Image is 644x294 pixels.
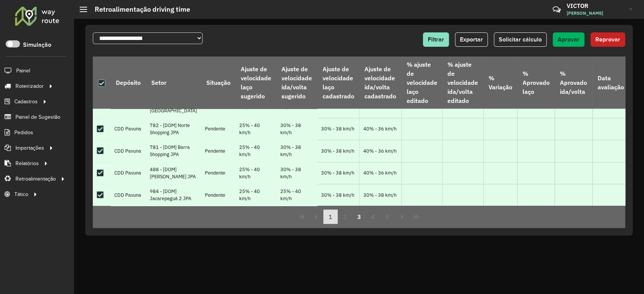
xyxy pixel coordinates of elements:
[146,184,201,206] td: 984 - [DOM] Jacarepaguá 2 JPA
[499,36,542,43] span: Solicitar cálculo
[111,118,146,140] td: CDD Pavuna
[146,140,201,162] td: 781 - [DOM] Barra Shopping JPA
[146,118,201,140] td: 782 - [DOM] Norte Shopping JPA
[317,118,359,140] td: 30% - 38 km/h
[401,57,442,109] th: % ajuste de velocidade laço editado
[15,159,39,167] span: Relatórios
[277,162,317,184] td: 30% - 38 km/h
[428,36,444,43] span: Filtrar
[235,57,276,109] th: Ajuste de velocidade laço sugerido
[549,2,565,18] a: Contato Rápido
[317,140,359,162] td: 30% - 38 km/h
[235,140,276,162] td: 25% - 40 km/h
[111,140,146,162] td: CDD Pavuna
[201,162,235,184] td: Pendente
[15,144,44,152] span: Importações
[423,32,449,47] button: Filtrar
[146,162,201,184] td: 488 - [DOM] [PERSON_NAME] JPA
[111,184,146,206] td: CDD Pavuna
[201,184,235,206] td: Pendente
[359,118,401,140] td: 40% - 36 km/h
[201,118,235,140] td: Pendente
[595,36,620,43] span: Reprovar
[592,57,629,109] th: Data avaliação
[201,57,235,109] th: Situação
[442,57,483,109] th: % ajuste de velocidade ida/volta editado
[235,162,276,184] td: 25% - 40 km/h
[87,5,190,14] h2: Retroalimentação driving time
[111,57,146,109] th: Depósito
[277,118,317,140] td: 30% - 38 km/h
[317,184,359,206] td: 30% - 38 km/h
[14,129,33,136] span: Pedidos
[359,57,401,109] th: Ajuste de velocidade ida/volta cadastrado
[146,57,201,109] th: Setor
[309,210,324,224] button: Previous Page
[235,184,276,206] td: 25% - 40 km/h
[359,140,401,162] td: 40% - 36 km/h
[558,36,579,43] span: Aprovar
[15,82,44,90] span: Roteirizador
[201,140,235,162] td: Pendente
[494,32,547,47] button: Solicitar cálculo
[555,57,592,109] th: % Aprovado ida/volta
[590,32,625,47] button: Reprovar
[483,57,517,109] th: % Variação
[455,32,488,47] button: Exportar
[235,118,276,140] td: 25% - 40 km/h
[338,210,352,224] button: 2
[111,162,146,184] td: CDD Pavuna
[295,210,309,224] button: First Page
[567,2,623,9] h3: VICTOR
[366,210,380,224] button: 4
[395,210,409,224] button: Next Page
[317,57,359,109] th: Ajuste de velocidade laço cadastrado
[460,36,483,43] span: Exportar
[553,32,584,47] button: Aprovar
[409,210,423,224] button: Last Page
[277,140,317,162] td: 30% - 38 km/h
[517,57,555,109] th: % Aprovado laço
[359,162,401,184] td: 40% - 36 km/h
[14,98,38,106] span: Cadastros
[352,210,366,224] button: 3
[317,162,359,184] td: 30% - 38 km/h
[16,67,30,75] span: Painel
[277,57,317,109] th: Ajuste de velocidade ida/volta sugerido
[23,40,51,49] label: Simulação
[14,190,28,198] span: Tático
[380,210,395,224] button: 5
[323,210,338,224] button: 1
[15,113,60,121] span: Painel de Sugestão
[15,175,56,183] span: Retroalimentação
[359,184,401,206] td: 30% - 38 km/h
[277,184,317,206] td: 25% - 40 km/h
[567,10,623,17] span: [PERSON_NAME]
